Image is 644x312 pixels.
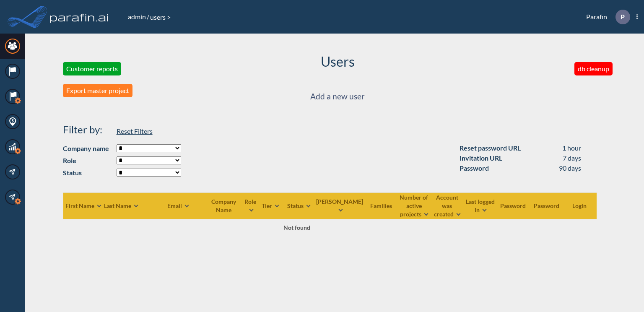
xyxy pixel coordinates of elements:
[153,192,205,219] th: Email
[63,192,104,219] th: First Name
[63,143,112,153] strong: Company name
[460,153,502,163] div: Invitation URL
[117,127,153,135] span: Reset Filters
[149,13,171,21] span: users >
[563,153,581,163] div: 7 days
[398,192,431,219] th: Number of active projects
[63,124,112,136] h4: Filter by:
[205,192,244,219] th: Company Name
[559,163,581,173] div: 90 days
[431,192,465,219] th: Account was created
[258,192,283,219] th: Tier
[564,192,597,219] th: Login
[321,54,355,70] h2: Users
[460,163,489,173] div: Password
[244,192,258,219] th: Role
[497,192,530,219] th: Password
[316,192,365,219] th: [PERSON_NAME]
[365,192,398,219] th: Families
[465,192,497,219] th: Last logged in
[104,192,152,219] th: Last Name
[574,62,613,75] button: db cleanup
[48,8,110,25] img: logo
[127,12,149,22] li: /
[574,10,638,24] div: Parafin
[127,13,147,21] a: admin
[63,168,112,178] strong: Status
[460,143,521,153] div: Reset password URL
[63,219,531,236] td: Not found
[63,62,121,75] button: Customer reports
[562,143,581,153] div: 1 hour
[621,13,625,21] p: P
[63,156,112,166] strong: Role
[310,90,365,104] a: Add a new user
[531,192,564,219] th: Password
[283,192,316,219] th: Status
[63,84,132,97] button: Export master project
